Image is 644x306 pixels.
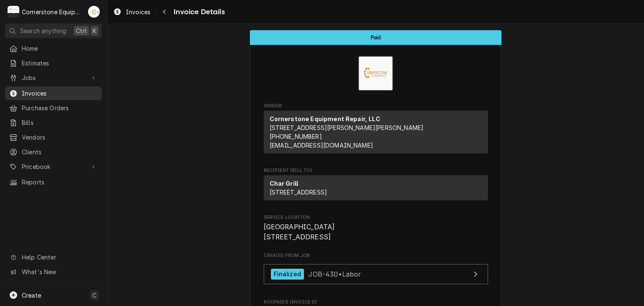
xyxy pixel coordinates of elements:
a: Bills [5,116,102,130]
a: Clients [5,145,102,159]
span: Created From Job [264,252,488,259]
a: [PHONE_NUMBER] [270,133,322,140]
span: Recipient (Bill To) [264,167,488,174]
span: [STREET_ADDRESS] [270,189,327,196]
div: Created From Job [264,252,488,288]
span: Estimates [22,59,98,67]
span: Clients [22,148,98,156]
a: [EMAIL_ADDRESS][DOMAIN_NAME] [270,142,373,149]
strong: Char Grill [270,180,299,187]
a: Go to Pricebook [5,160,102,174]
span: Ctrl [76,26,87,35]
a: Invoices [110,5,154,19]
span: Purchase Orders [22,104,98,112]
span: [GEOGRAPHIC_DATA] [STREET_ADDRESS] [264,223,335,241]
span: C [92,291,96,300]
a: Go to Help Center [5,250,102,264]
a: Reports [5,175,102,189]
span: Sender [264,103,488,109]
button: Search anythingCtrlK [5,23,102,38]
span: [STREET_ADDRESS][PERSON_NAME][PERSON_NAME] [270,124,424,131]
span: Vendors [22,133,98,142]
div: C [8,6,19,18]
a: Go to Jobs [5,71,102,85]
span: What's New [22,267,97,276]
span: Search anything [20,26,66,35]
img: Logo [358,56,393,91]
div: Invoice Recipient [264,167,488,204]
span: Bills [22,118,98,127]
a: Purchase Orders [5,101,102,115]
span: Service Location [264,222,488,242]
div: Status [250,30,501,45]
div: Andrew Buigues's Avatar [88,6,100,18]
span: Invoices [126,8,151,16]
span: Home [22,44,98,53]
div: Sender [264,111,488,153]
div: Sender [264,111,488,157]
span: Roopairs Invoice ID [264,299,488,306]
span: Paid [371,35,381,40]
div: Invoice Sender [264,103,488,157]
span: Jobs [22,73,85,82]
span: Pricebook [22,162,85,171]
strong: Cornerstone Equipment Repair, LLC [270,115,380,122]
span: Help Center [22,253,97,262]
div: Finalized [271,269,304,280]
a: Estimates [5,56,102,70]
div: AB [88,6,100,18]
span: Create [22,292,41,299]
a: View Job [264,264,488,285]
a: Vendors [5,130,102,144]
span: Invoices [22,89,98,98]
a: Home [5,41,102,55]
span: K [93,26,96,35]
span: Service Location [264,214,488,221]
a: Invoices [5,86,102,100]
div: Cornerstone Equipment Repair, LLC [22,8,83,16]
a: Go to What's New [5,265,102,279]
span: Invoice Details [171,6,224,18]
div: Recipient (Bill To) [264,175,488,200]
span: JOB-430 • Labor [308,270,361,278]
div: Cornerstone Equipment Repair, LLC's Avatar [8,6,19,18]
div: Recipient (Bill To) [264,175,488,204]
div: Service Location [264,214,488,242]
span: Reports [22,178,98,187]
button: Navigate back [158,5,171,18]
